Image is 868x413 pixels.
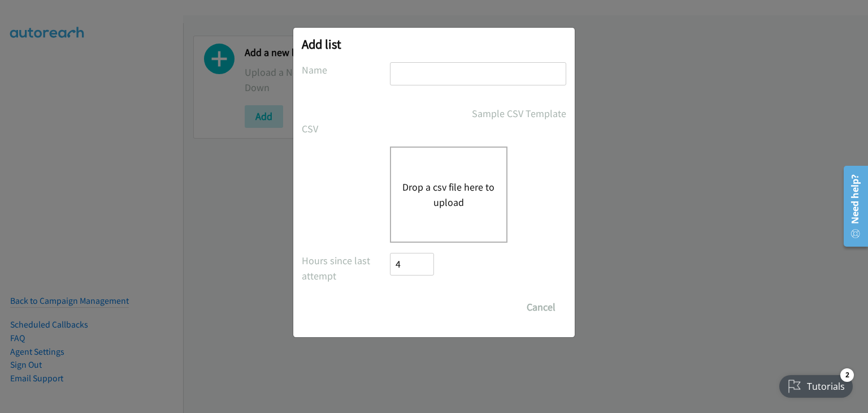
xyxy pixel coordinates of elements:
[302,62,390,78] label: Name
[472,106,566,121] a: Sample CSV Template
[836,161,868,251] iframe: Resource Center
[772,364,860,405] iframe: Checklist
[402,179,495,210] button: Drop a csv file here to upload
[302,253,390,283] label: Hours since last attempt
[302,121,390,136] label: CSV
[302,36,566,52] h2: Add list
[516,296,566,319] button: Cancel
